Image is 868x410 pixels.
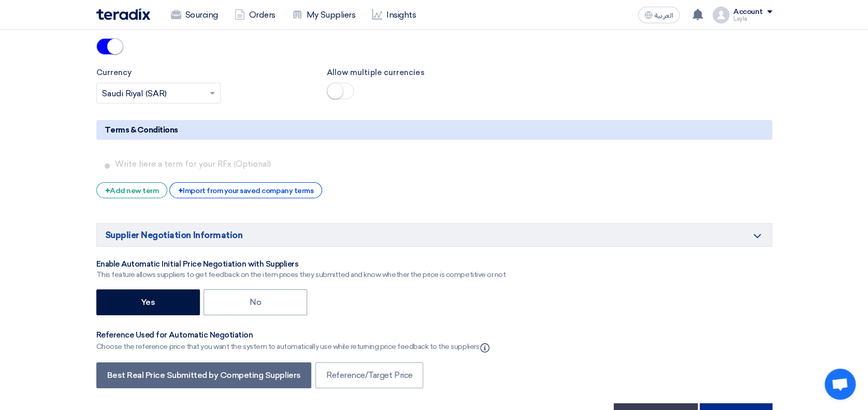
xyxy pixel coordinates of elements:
span: + [105,186,110,196]
a: Orders [226,4,284,26]
span: + [178,186,183,196]
div: Import from your saved company terms [169,182,322,198]
h5: Supplier Negotiation Information [96,223,772,247]
label: Currency [96,67,311,79]
a: Sourcing [163,4,226,26]
div: Open chat [824,369,856,400]
label: Yes [96,289,200,315]
img: Teradix logo [96,8,150,20]
div: This feature allows suppliers to get feedback on the item prices they submitted and know whether ... [96,269,506,280]
div: Choose the reference price that you want the system to automatically use while returning price fe... [96,341,491,353]
a: Insights [364,4,424,26]
label: Reference/Target Price [315,362,423,388]
input: Write here a term for your RFx (Optional) [115,154,768,174]
div: Reference Used for Automatic Negotiation [96,330,491,341]
img: profile_test.png [713,7,729,23]
a: My Suppliers [284,4,364,26]
label: Allow multiple currencies [327,67,542,79]
h5: Terms & Conditions [96,120,772,140]
label: No [204,289,307,315]
div: Enable Automatic Initial Price Negotiation with Suppliers [96,259,506,270]
div: Layla [733,16,772,22]
div: Account [733,8,763,17]
div: Add new term [96,182,168,198]
button: العربية [638,7,679,23]
span: العربية [655,12,673,19]
label: Best Real Price Submitted by Competing Suppliers [96,362,312,388]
